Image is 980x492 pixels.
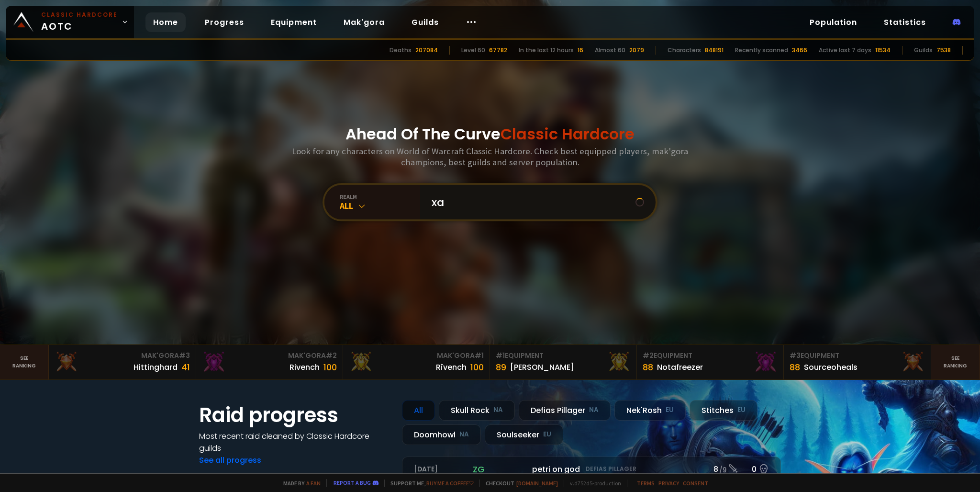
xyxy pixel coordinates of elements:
div: 89 [496,361,506,374]
a: Terms [637,480,655,487]
a: Mak'Gora#3Hittinghard41 [49,345,196,379]
a: Mak'Gora#1Rîvench100 [343,345,490,379]
div: Deaths [390,46,412,55]
div: Mak'Gora [55,351,189,361]
div: 41 [181,361,190,374]
div: Active last 7 days [819,46,871,55]
a: [DATE]zgpetri on godDefias Pillager8 /90 [402,457,781,482]
div: 3466 [792,46,807,55]
div: 2079 [629,46,644,55]
div: 88 [790,361,800,374]
span: # 1 [496,351,505,360]
div: Skull Rock [439,400,515,421]
a: See all progress [199,455,261,466]
div: Defias Pillager [519,400,611,421]
div: All [402,400,435,421]
small: NA [459,430,469,439]
a: Classic HardcoreAOTC [6,6,134,38]
div: 848191 [705,46,724,55]
a: Report a bug [334,479,371,486]
a: [DOMAIN_NAME] [516,480,558,487]
div: Mak'Gora [202,351,337,361]
div: Notafreezer [657,361,703,373]
h1: Ahead Of The Curve [345,123,635,146]
a: Privacy [658,480,679,487]
a: Guilds [404,12,446,32]
h3: Look for any characters on World of Warcraft Classic Hardcore. Check best equipped players, mak'g... [288,146,692,168]
a: Home [145,12,186,32]
span: # 1 [475,351,484,360]
div: Equipment [496,351,631,361]
a: Progress [197,12,252,32]
a: Mak'gora [336,12,392,32]
a: Equipment [263,12,324,32]
a: Mak'Gora#2Rivench100 [196,345,343,379]
div: Almost 60 [595,46,625,55]
div: Mak'Gora [349,351,484,361]
small: NA [493,405,503,415]
div: [PERSON_NAME] [510,361,574,373]
div: In the last 12 hours [519,46,574,55]
span: # 3 [179,351,190,360]
small: EU [737,405,746,415]
div: 11534 [875,46,891,55]
div: Sourceoheals [804,361,857,373]
span: AOTC [41,11,118,34]
div: realm [340,193,420,200]
span: # 2 [326,351,337,360]
input: Search a character... [426,185,635,219]
h4: Most recent raid cleaned by Classic Hardcore guilds [199,430,390,454]
span: # 2 [643,351,654,360]
small: NA [589,405,599,415]
div: Guilds [914,46,933,55]
div: 88 [643,361,653,374]
small: EU [666,405,674,415]
div: Characters [668,46,701,55]
a: Population [802,12,865,32]
a: #3Equipment88Sourceoheals [784,345,931,379]
div: 7538 [936,46,951,55]
span: v. d752d5 - production [564,480,621,487]
div: Doomhowl [402,424,481,445]
div: 100 [470,361,484,374]
div: Equipment [643,351,778,361]
span: Support me, [384,480,474,487]
span: # 3 [790,351,801,360]
div: 207084 [415,46,438,55]
div: Hittinghard [134,361,178,373]
div: All [340,200,420,211]
span: Classic Hardcore [501,123,635,145]
small: Classic Hardcore [41,11,118,19]
div: Stitches [690,400,757,421]
a: a fan [306,480,321,487]
span: Made by [278,480,321,487]
div: Nek'Rosh [614,400,686,421]
a: #1Equipment89[PERSON_NAME] [490,345,637,379]
a: #2Equipment88Notafreezer [637,345,784,379]
div: 67782 [489,46,507,55]
div: 16 [578,46,583,55]
div: Rîvench [436,361,467,373]
small: EU [543,430,551,439]
div: Soulseeker [485,424,563,445]
div: Recently scanned [735,46,788,55]
a: Seeranking [931,345,980,379]
div: Level 60 [461,46,485,55]
span: Checkout [479,480,558,487]
a: Consent [683,480,708,487]
div: Equipment [790,351,924,361]
h1: Raid progress [199,400,390,430]
a: Buy me a coffee [426,480,474,487]
div: 100 [323,361,337,374]
div: Rivench [290,361,320,373]
a: Statistics [876,12,934,32]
